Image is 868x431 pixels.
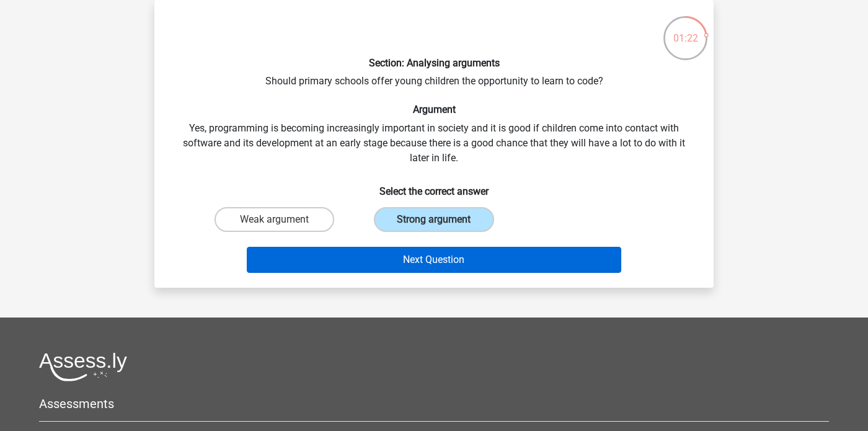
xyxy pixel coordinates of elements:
div: 01:22 [662,15,709,46]
h6: Section: Analysing arguments [174,57,694,69]
h5: Assessments [39,396,829,411]
div: Should primary schools offer young children the opportunity to learn to code? Yes, programming is... [159,10,709,278]
label: Strong argument [374,207,494,232]
label: Weak argument [215,207,334,232]
button: Next Question [247,247,622,273]
h6: Select the correct answer [174,176,694,197]
h6: Argument [174,104,694,115]
img: Assessly logo [39,352,127,381]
